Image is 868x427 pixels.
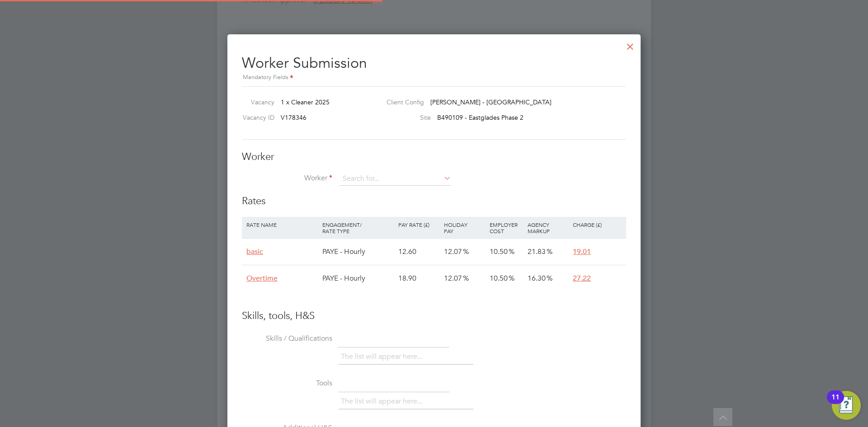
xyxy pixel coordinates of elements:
label: Client Config [379,98,424,106]
span: 1 x Cleaner 2025 [281,98,330,106]
div: Pay Rate (£) [396,217,442,232]
span: 12.07 [444,274,462,283]
div: Rate Name [244,217,320,232]
span: [PERSON_NAME] - [GEOGRAPHIC_DATA] [430,98,552,106]
div: 12.60 [396,239,442,265]
div: PAYE - Hourly [320,265,396,291]
label: Vacancy ID [238,113,274,122]
div: Mandatory Fields [242,73,626,83]
span: Overtime [246,274,278,283]
div: Employer Cost [487,217,525,239]
span: basic [246,247,263,256]
span: 10.50 [490,274,508,283]
div: Engagement/ Rate Type [320,217,396,239]
li: The list will appear here... [341,351,426,363]
label: Tools [242,379,332,388]
h2: Worker Submission [242,47,626,83]
button: Open Resource Center, 11 new notifications [832,391,861,420]
span: 16.30 [528,274,546,283]
label: Skills / Qualifications [242,334,332,343]
div: PAYE - Hourly [320,239,396,265]
span: 12.07 [444,247,462,256]
label: Vacancy [238,98,274,106]
span: V178346 [281,113,307,122]
h3: Rates [242,195,626,208]
label: Site [379,113,431,122]
span: 10.50 [490,247,508,256]
span: 27.22 [573,274,591,283]
div: 11 [831,397,840,409]
input: Search for... [340,172,451,186]
li: The list will appear here... [341,395,426,408]
div: Holiday Pay [442,217,487,239]
span: 19.01 [573,247,591,256]
div: Charge (£) [571,217,624,232]
h3: Skills, tools, H&S [242,310,626,323]
span: 21.83 [528,247,546,256]
label: Worker [242,174,332,183]
span: B490109 - Eastglades Phase 2 [437,113,524,122]
div: 18.90 [396,265,442,291]
h3: Worker [242,150,626,164]
div: Agency Markup [525,217,571,239]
